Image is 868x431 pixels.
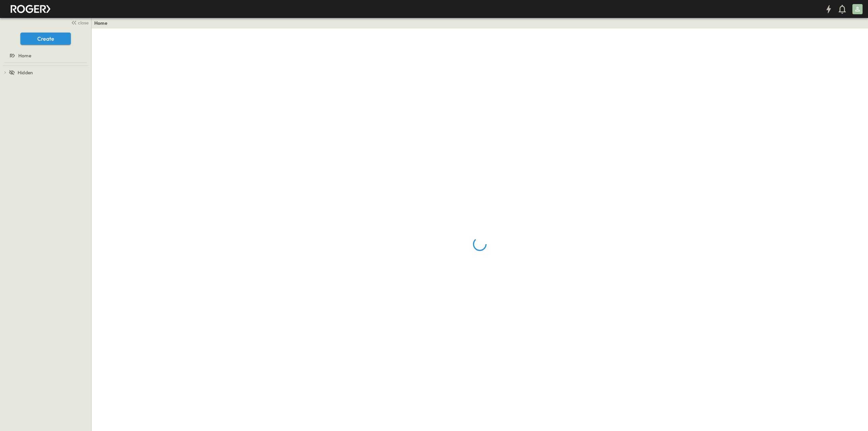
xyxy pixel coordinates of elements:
span: close [78,19,88,26]
button: close [68,18,90,27]
a: Home [94,20,107,26]
span: Home [18,52,31,59]
a: Home [1,51,88,60]
span: Hidden [18,69,33,76]
nav: breadcrumbs [94,20,112,26]
button: Create [20,33,71,45]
